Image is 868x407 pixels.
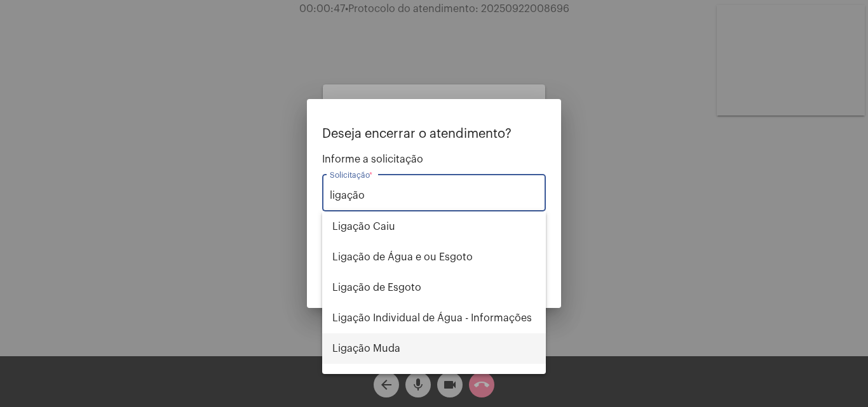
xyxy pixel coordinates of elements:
span: Ligação de Esgoto [332,272,536,303]
span: Ligação Individual de Água - Informações [332,303,536,333]
span: Ligação Caiu [332,211,536,242]
span: Religação (informações sobre) [332,364,536,394]
input: Buscar solicitação [330,190,538,201]
p: Deseja encerrar o atendimento? [322,127,546,141]
span: Ligação Muda [332,333,536,364]
span: Ligação de Água e ou Esgoto [332,242,536,272]
span: Informe a solicitação [322,154,546,165]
